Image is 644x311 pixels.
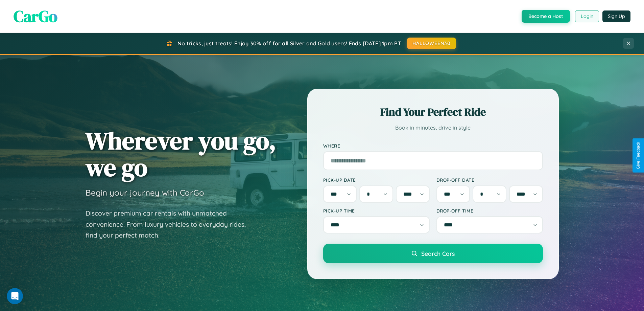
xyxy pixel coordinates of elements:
[323,177,430,183] label: Pick-up Date
[86,187,204,198] h3: Begin your journey with CarGo
[323,143,543,149] label: Where
[421,250,455,257] span: Search Cars
[436,177,543,183] label: Drop-off Date
[407,38,456,49] button: HALLOWEEN30
[7,288,23,304] iframe: Intercom live chat
[323,208,430,214] label: Pick-up Time
[522,10,570,23] button: Become a Host
[323,105,543,119] h2: Find Your Perfect Ride
[86,127,276,181] h1: Wherever you go, we go
[602,10,630,22] button: Sign Up
[177,40,402,47] span: No tricks, just treats! Enjoy 30% off for all Silver and Gold users! Ends [DATE] 1pm PT.
[14,5,57,27] span: CarGo
[436,208,543,214] label: Drop-off Time
[323,123,543,133] p: Book in minutes, drive in style
[575,10,599,22] button: Login
[86,208,255,241] p: Discover premium car rentals with unmatched convenience. From luxury vehicles to everyday rides, ...
[636,142,641,169] div: Give Feedback
[323,244,543,263] button: Search Cars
